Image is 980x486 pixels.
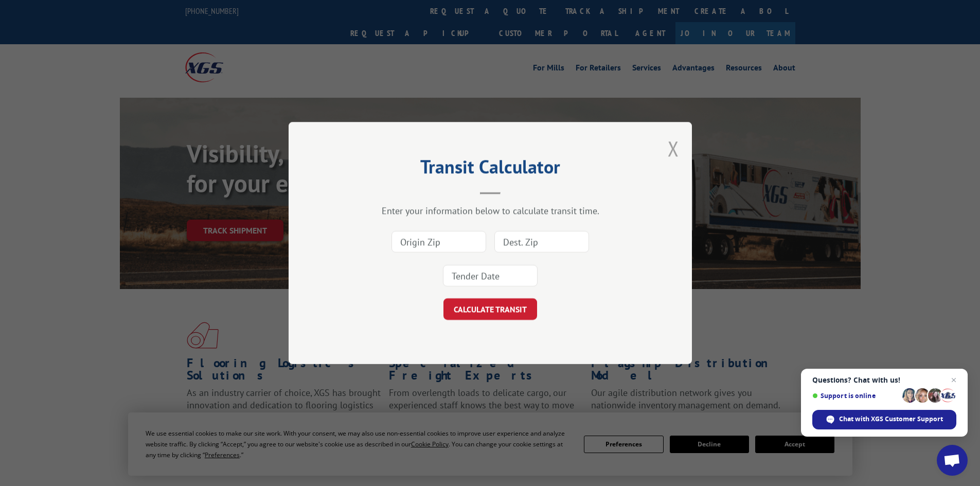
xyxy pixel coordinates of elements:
[391,231,486,253] input: Origin Zip
[443,298,537,320] button: CALCULATE TRANSIT
[812,392,899,400] span: Support is online
[340,159,640,179] h2: Transit Calculator
[443,265,538,286] input: Tender Date
[812,410,956,429] div: Chat with XGS Customer Support
[937,445,968,476] div: Open chat
[340,205,640,217] div: Enter your information below to calculate transit time.
[948,374,960,386] span: Close chat
[839,415,943,424] span: Chat with XGS Customer Support
[812,376,956,384] span: Questions? Chat with us!
[668,135,679,162] button: Close modal
[494,231,589,253] input: Dest. Zip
